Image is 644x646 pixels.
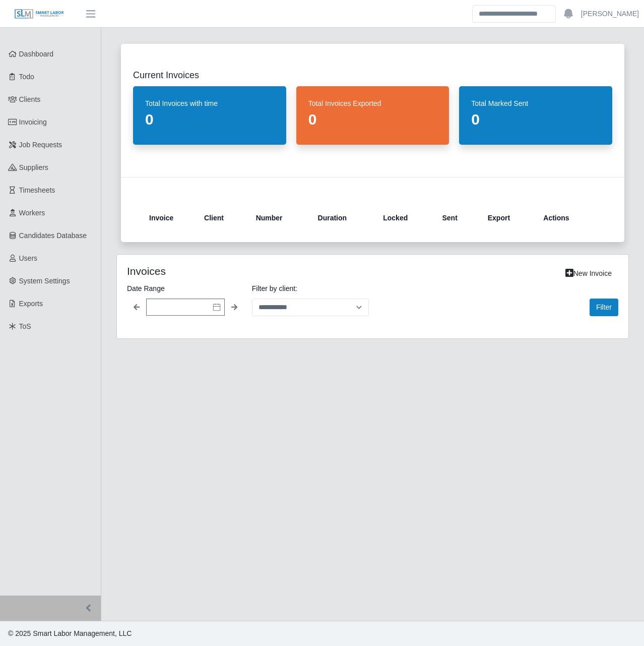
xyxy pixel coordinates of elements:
dt: Total Marked Sent [471,98,600,108]
span: Timesheets [19,186,55,194]
th: Export [480,206,536,230]
th: Client [196,206,248,230]
th: Sent [434,206,480,230]
dd: 0 [145,110,274,129]
th: Locked [375,206,434,230]
a: [PERSON_NAME] [581,9,639,19]
img: SLM Logo [14,9,65,20]
span: Suppliers [19,163,48,171]
span: Dashboard [19,50,54,58]
dt: Total Invoices with time [145,98,274,108]
span: Users [19,254,38,262]
span: Job Requests [19,141,62,149]
span: Todo [19,73,34,81]
span: Exports [19,300,43,308]
dd: 0 [308,110,437,129]
label: Date Range [127,282,244,295]
dd: 0 [471,110,600,129]
span: © 2025 Smart Labor Management, LLC [8,629,132,637]
a: New Invoice [559,265,618,282]
th: Number [248,206,310,230]
th: Duration [310,206,375,230]
button: Filter [590,299,618,316]
h2: Current Invoices [133,68,612,82]
span: Candidates Database [19,231,87,240]
span: Workers [19,209,45,217]
span: Clients [19,95,41,103]
span: Invoicing [19,118,47,126]
input: Search [472,5,556,23]
label: Filter by client: [252,282,369,295]
span: ToS [19,322,31,330]
h4: Invoices [127,265,323,277]
th: Invoice [149,206,196,230]
dt: Total Invoices Exported [308,98,437,108]
span: System Settings [19,277,70,285]
th: Actions [535,206,596,230]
